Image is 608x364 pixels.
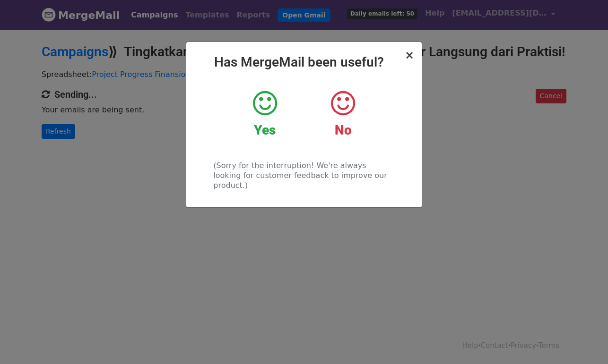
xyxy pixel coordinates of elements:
[405,49,414,62] span: ×
[311,89,375,138] a: No
[213,161,394,190] p: (Sorry for the interruption! We're always looking for customer feedback to improve our product.)
[194,54,414,70] h2: Has MergeMail been useful?
[254,122,276,138] strong: Yes
[405,50,414,61] button: Close
[233,89,297,138] a: Yes
[335,122,352,138] strong: No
